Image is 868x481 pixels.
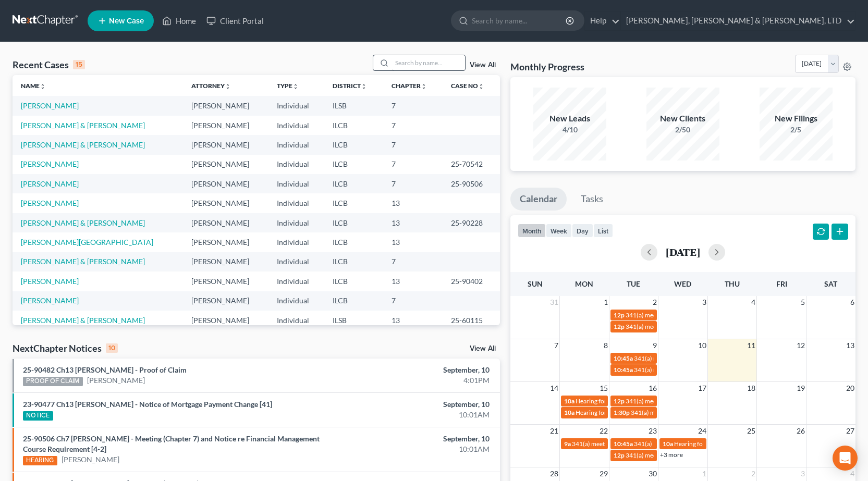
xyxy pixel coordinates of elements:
[201,11,269,30] a: Client Portal
[383,252,443,272] td: 7
[626,323,726,330] span: 341(a) meeting for [PERSON_NAME]
[21,277,79,286] a: [PERSON_NAME]
[564,397,574,405] span: 10a
[191,82,231,90] a: Attorneyunfold_more
[634,366,790,374] span: 341(a) meeting for [PERSON_NAME] & [PERSON_NAME]
[268,252,325,272] td: Individual
[697,425,707,437] span: 24
[13,58,85,71] div: Recent Cases
[614,397,625,405] span: 12p
[614,366,633,374] span: 10:45a
[324,96,383,115] td: ILSB
[23,400,272,409] a: 23-90477 Ch13 [PERSON_NAME] - Notice of Mortgage Payment Change [41]
[23,365,187,374] a: 25-90482 Ch13 [PERSON_NAME] - Proof of Claim
[626,397,726,405] span: 341(a) meeting for [PERSON_NAME]
[572,224,593,238] button: day
[21,140,145,149] a: [PERSON_NAME] & [PERSON_NAME]
[383,272,443,291] td: 13
[268,96,325,115] td: Individual
[21,238,153,246] a: [PERSON_NAME][GEOGRAPHIC_DATA]
[157,11,201,30] a: Home
[603,296,609,309] span: 1
[697,339,707,352] span: 10
[292,83,299,90] i: unfold_more
[23,434,320,453] a: 25-90506 Ch7 [PERSON_NAME] - Meeting (Chapter 7) and Notice re Financial Management Course Requir...
[21,179,79,188] a: [PERSON_NAME]
[472,11,567,30] input: Search by name...
[383,174,443,193] td: 7
[13,342,118,354] div: NextChapter Notices
[383,232,443,252] td: 13
[183,232,268,252] td: [PERSON_NAME]
[549,382,559,394] span: 14
[564,440,571,448] span: 9a
[470,345,496,352] a: View All
[361,83,367,90] i: unfold_more
[183,252,268,272] td: [PERSON_NAME]
[268,193,325,213] td: Individual
[627,279,640,288] span: Tue
[341,365,490,375] div: September, 10
[268,116,325,135] td: Individual
[571,188,613,211] a: Tasks
[21,159,79,168] a: [PERSON_NAME]
[549,467,559,480] span: 28
[183,193,268,213] td: [PERSON_NAME]
[576,409,712,416] span: Hearing for [PERSON_NAME] & [PERSON_NAME]
[572,440,728,448] span: 341(a) meeting for [PERSON_NAME] & [PERSON_NAME]
[268,232,325,252] td: Individual
[533,113,606,125] div: New Leads
[183,155,268,174] td: [PERSON_NAME]
[796,425,806,437] span: 26
[760,113,833,125] div: New Filings
[324,135,383,154] td: ILCB
[621,11,855,30] a: [PERSON_NAME], [PERSON_NAME] & [PERSON_NAME], LTD
[324,272,383,291] td: ILCB
[800,467,806,480] span: 3
[443,174,500,193] td: 25-90506
[647,425,658,437] span: 23
[833,446,858,471] div: Open Intercom Messenger
[614,409,630,416] span: 1:30p
[421,83,427,90] i: unfold_more
[183,116,268,135] td: [PERSON_NAME]
[776,279,787,288] span: Fri
[21,101,79,110] a: [PERSON_NAME]
[533,125,606,135] div: 4/10
[652,296,658,309] span: 2
[383,116,443,135] td: 7
[21,296,79,305] a: [PERSON_NAME]
[324,116,383,135] td: ILCB
[626,451,726,459] span: 341(a) meeting for [PERSON_NAME]
[383,193,443,213] td: 13
[647,467,658,480] span: 30
[746,339,756,352] span: 11
[62,454,119,465] a: [PERSON_NAME]
[634,440,735,448] span: 341(a) Meeting for [PERSON_NAME]
[652,339,658,352] span: 9
[324,311,383,330] td: ILSB
[750,467,756,480] span: 2
[324,252,383,272] td: ILCB
[614,451,625,459] span: 12p
[341,399,490,410] div: September, 10
[324,193,383,213] td: ILCB
[553,339,559,352] span: 7
[845,425,855,437] span: 27
[21,218,145,227] a: [PERSON_NAME] & [PERSON_NAME]
[183,135,268,154] td: [PERSON_NAME]
[546,224,572,238] button: week
[383,135,443,154] td: 7
[333,82,367,90] a: Districtunfold_more
[268,174,325,193] td: Individual
[701,296,707,309] span: 3
[383,291,443,311] td: 7
[277,82,299,90] a: Typeunfold_more
[183,213,268,232] td: [PERSON_NAME]
[268,272,325,291] td: Individual
[109,17,144,25] span: New Case
[383,96,443,115] td: 7
[845,339,855,352] span: 13
[614,354,633,362] span: 10:45a
[268,291,325,311] td: Individual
